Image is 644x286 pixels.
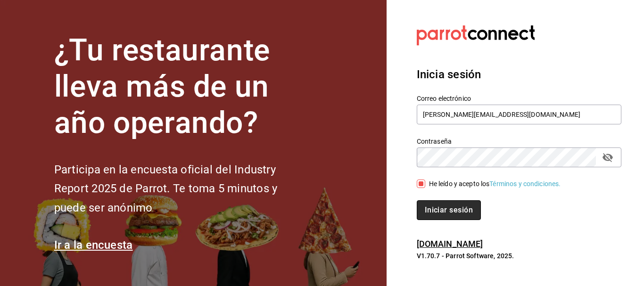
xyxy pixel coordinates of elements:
h1: ¿Tu restaurante lleva más de un año operando? [54,33,309,141]
p: V1.70.7 - Parrot Software, 2025. [417,251,621,261]
a: Términos y condiciones. [489,180,561,188]
a: Ir a la encuesta [54,238,133,252]
h3: Inicia sesión [417,66,621,83]
label: Contraseña [417,138,621,145]
button: Iniciar sesión [417,200,481,220]
button: passwordField [600,149,616,165]
a: [DOMAIN_NAME] [417,239,483,249]
h2: Participa en la encuesta oficial del Industry Report 2025 de Parrot. Te toma 5 minutos y puede se... [54,160,309,218]
input: Ingresa tu correo electrónico [417,105,621,124]
label: Correo electrónico [417,95,621,102]
div: He leído y acepto los [429,179,561,189]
